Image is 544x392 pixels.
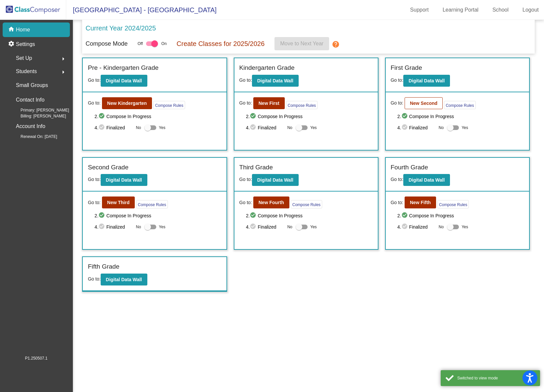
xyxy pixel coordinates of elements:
[274,37,329,50] button: Move to Next Year
[107,101,147,106] b: New Kindergarten
[391,163,428,172] label: Fourth Grade
[391,100,403,107] span: Go to:
[10,134,57,140] span: Renewal On: [DATE]
[437,5,484,15] a: Learning Portal
[246,124,284,132] span: 4. Finalized
[291,200,322,208] button: Compose Rules
[397,223,435,231] span: 4. Finalized
[391,199,403,206] span: Go to:
[462,223,468,231] span: Yes
[487,5,514,15] a: School
[98,124,106,132] mat-icon: check_circle
[259,101,279,106] b: New First
[444,101,475,109] button: Compose Rules
[16,54,32,63] span: Set Up
[257,78,293,83] b: Digital Data Wall
[401,124,409,132] mat-icon: check_circle
[176,39,265,49] p: Create Classes for 2025/2026
[10,107,69,113] span: Primary: [PERSON_NAME]
[250,112,258,120] mat-icon: check_circle
[95,124,133,132] span: 4. Finalized
[462,124,468,132] span: Yes
[88,77,100,83] span: Go to:
[332,40,340,48] mat-icon: help
[517,5,544,15] a: Logout
[85,23,156,33] p: Current Year 2024/2025
[397,124,435,132] span: 4. Finalized
[410,101,437,106] b: New Second
[437,200,469,208] button: Compose Rules
[102,196,135,208] button: New Third
[159,223,166,231] span: Yes
[253,97,285,109] button: New First
[98,112,106,120] mat-icon: check_circle
[59,55,67,63] mat-icon: arrow_right
[66,5,217,15] span: [GEOGRAPHIC_DATA] - [GEOGRAPHIC_DATA]
[88,276,100,282] span: Go to:
[95,223,133,231] span: 4. Finalized
[16,81,48,90] p: Small Groups
[16,95,44,105] p: Contact Info
[391,63,422,73] label: First Grade
[239,177,252,182] span: Go to:
[391,177,403,182] span: Go to:
[88,199,100,206] span: Go to:
[246,112,373,120] span: 2. Compose In Progress
[239,163,273,172] label: Third Grade
[401,212,409,220] mat-icon: check_circle
[391,77,403,83] span: Go to:
[439,224,444,230] span: No
[88,262,119,272] label: Fifth Grade
[16,122,45,131] p: Account Info
[287,125,292,131] span: No
[405,97,443,109] button: New Second
[246,223,284,231] span: 4. Finalized
[403,174,450,186] button: Digital Data Wall
[405,5,434,15] a: Support
[259,200,284,205] b: New Fourth
[252,174,299,186] button: Digital Data Wall
[257,177,293,183] b: Digital Data Wall
[161,41,167,47] span: On
[101,274,147,285] button: Digital Data Wall
[8,40,16,48] mat-icon: settings
[397,112,524,120] span: 2. Compose In Progress
[8,26,16,34] mat-icon: home
[138,41,143,47] span: Off
[250,212,258,220] mat-icon: check_circle
[153,101,185,109] button: Compose Rules
[136,200,168,208] button: Compose Rules
[88,100,100,107] span: Go to:
[16,67,37,76] span: Students
[239,63,295,73] label: Kindergarten Grade
[95,112,222,120] span: 2. Compose In Progress
[85,39,127,48] p: Compose Mode
[286,101,318,109] button: Compose Rules
[106,177,142,183] b: Digital Data Wall
[136,125,141,131] span: No
[136,224,141,230] span: No
[88,163,128,172] label: Second Grade
[401,223,409,231] mat-icon: check_circle
[98,223,106,231] mat-icon: check_circle
[102,97,152,109] button: New Kindergarten
[239,199,252,206] span: Go to:
[101,75,147,87] button: Digital Data Wall
[106,277,142,282] b: Digital Data Wall
[409,78,445,83] b: Digital Data Wall
[403,75,450,87] button: Digital Data Wall
[107,200,130,205] b: New Third
[250,223,258,231] mat-icon: check_circle
[159,124,166,132] span: Yes
[439,125,444,131] span: No
[95,212,222,220] span: 2. Compose In Progress
[106,78,142,83] b: Digital Data Wall
[10,113,66,119] span: Billing: [PERSON_NAME]
[239,100,252,107] span: Go to:
[239,77,252,83] span: Go to:
[88,63,158,73] label: Pre - Kindergarten Grade
[310,223,317,231] span: Yes
[253,196,289,208] button: New Fourth
[16,40,35,48] p: Settings
[457,375,535,381] div: Switched to view mode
